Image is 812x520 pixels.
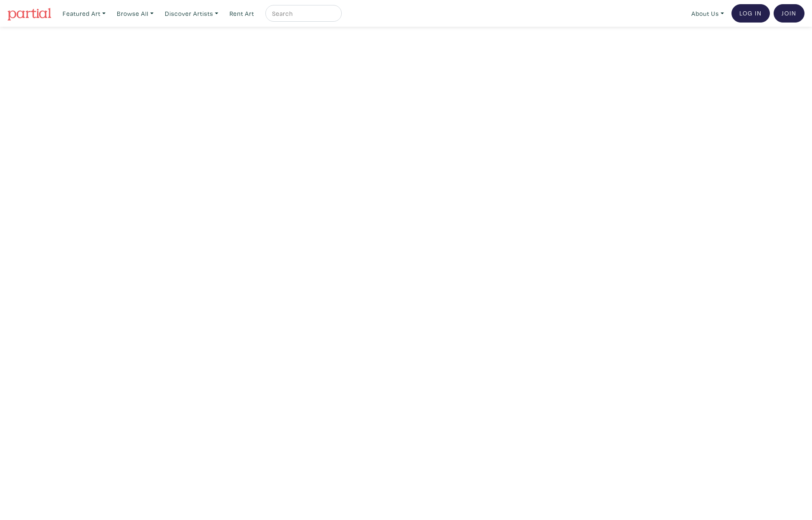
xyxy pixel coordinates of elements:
a: Log In [731,4,770,23]
input: Search [271,8,334,19]
a: Join [774,4,804,23]
a: Featured Art [59,5,109,22]
a: Browse All [113,5,157,22]
a: Discover Artists [161,5,222,22]
a: About Us [688,5,728,22]
a: Rent Art [226,5,258,22]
